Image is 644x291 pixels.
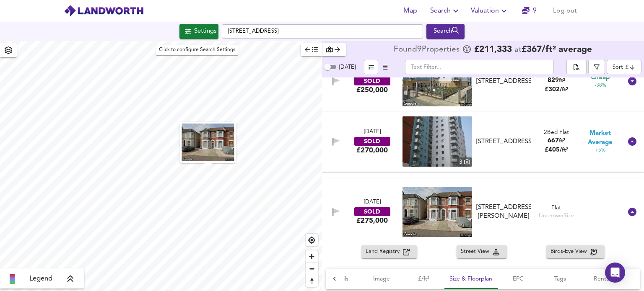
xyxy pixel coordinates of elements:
div: £270,000 [356,146,388,155]
div: Search [428,26,462,37]
span: Legend [29,274,52,284]
img: streetview [182,124,234,161]
span: 667 [548,138,559,144]
div: [DATE]SOLD£270,000 property thumbnail 3 [STREET_ADDRESS]2Bed Flat667ft²£405/ft² Market Average+5% [322,111,644,172]
div: Settings [194,26,216,37]
span: [DATE] [339,64,356,70]
img: logo [64,5,144,17]
div: Flat [539,204,574,212]
div: Run Your Search [426,24,465,39]
span: Market Average [578,129,622,147]
a: property thumbnail 3 [402,116,472,167]
img: streetview [402,56,472,106]
div: 83 Albert Road, IG1 1HS [473,203,535,221]
button: Map [397,3,423,19]
div: Found 9 Propert ies [394,46,462,54]
span: Search [430,5,461,17]
button: Settings [179,24,218,39]
div: [DATE]SOLD£275,000 [STREET_ADDRESS][PERSON_NAME]FlatUnknownSize - [322,178,644,245]
span: Map [400,5,420,17]
span: £ 367 / ft² average [522,45,592,54]
span: -38% [595,82,606,89]
span: £/ft² [408,274,439,284]
span: ft² [559,78,565,83]
svg: Show Details [627,76,637,86]
span: ft² [559,138,565,144]
svg: Show Details [627,207,637,217]
input: Enter a location... [222,24,423,39]
span: at [514,46,522,54]
div: £250,000 [356,85,388,95]
div: SOLD£250,000 [STREET_ADDRESS]829ft²£302/ft² Cheap-38% [322,51,644,111]
div: [DATE] [364,198,381,206]
div: [STREET_ADDRESS][PERSON_NAME] [476,203,531,221]
button: Valuation [467,3,512,19]
span: Rental [586,274,618,284]
svg: Show Details [627,136,637,147]
div: SOLD [354,207,390,216]
span: Birds-Eye View [551,247,590,257]
div: Open Intercom Messenger [605,263,625,283]
span: Log out [553,5,577,17]
a: 9 [522,5,537,17]
button: Log out [550,3,580,19]
img: property thumbnail [402,116,472,167]
span: Tags [544,274,576,284]
span: £ 302 [545,87,568,93]
button: Search [426,24,465,39]
span: £ 211,333 [474,46,512,54]
span: / ft² [560,147,568,153]
div: £275,000 [356,216,388,225]
button: Land Registry [361,245,417,258]
div: Sort [607,60,641,74]
div: Unknown Size [539,212,574,220]
span: +5% [595,147,605,154]
button: Street View [457,245,507,258]
span: 829 [548,77,559,84]
div: SOLD [354,77,390,85]
span: Image [366,274,397,284]
div: split button [566,60,587,74]
span: EPC [502,274,534,284]
div: 3 [457,157,472,167]
button: 9 [516,3,543,19]
div: [STREET_ADDRESS] [476,77,531,86]
span: / ft² [560,87,568,93]
button: Zoom in [306,250,318,263]
div: [DATE] [364,128,381,136]
button: Birds-Eye View [546,245,605,258]
input: Text Filter... [405,60,554,74]
span: Street View [461,247,493,257]
button: Search [427,3,464,19]
div: SOLD [354,137,390,146]
span: £ 405 [545,147,568,153]
div: Sort [613,63,623,71]
span: Valuation [471,5,509,17]
button: Zoom out [306,263,318,275]
span: - [600,209,601,215]
div: [STREET_ADDRESS] [476,137,531,146]
img: streetview [402,187,472,237]
span: Size & Floorplan [449,274,492,284]
div: Flat 152, City View, Centreway Apartments, IG1 1NH [473,77,535,86]
span: Cheap [591,73,610,82]
div: 2 Bed Flat [544,129,569,136]
button: Find my location [306,234,318,246]
div: Flat 146, City View, Centreway Apartments, IG1 1NH [473,137,535,146]
button: Reset bearing to north [306,275,318,287]
span: Land Registry [366,247,403,257]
